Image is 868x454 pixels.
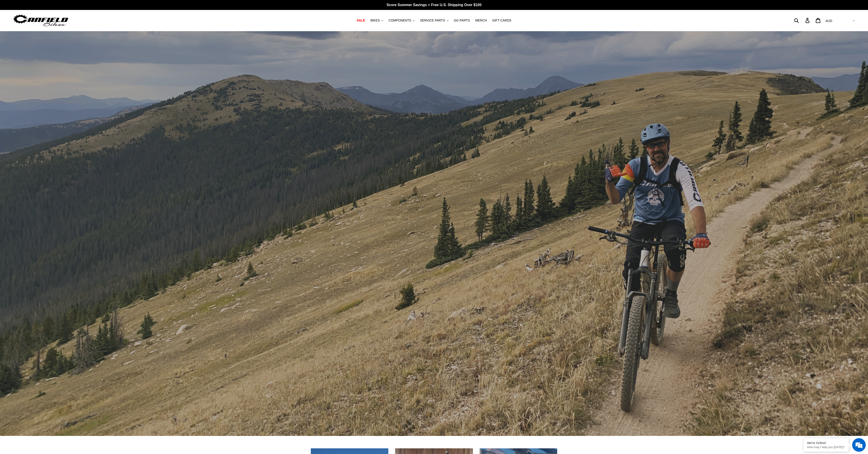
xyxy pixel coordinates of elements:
span: SALE [357,19,365,22]
span: COMPONENTS [389,19,411,22]
button: SERVICE PARTS [418,17,451,24]
button: BIKES [368,17,385,24]
a: SALE [354,17,367,24]
span: SERVICE PARTS [420,19,445,22]
img: Canfield Bikes [12,13,69,28]
a: MERCH [473,17,489,24]
span: GG PARTS [454,19,470,22]
a: GIFT CARDS [490,17,514,24]
span: GIFT CARDS [492,19,512,22]
input: Search [797,15,808,25]
div: We're Online! [807,441,845,445]
a: GG PARTS [452,17,472,24]
p: How may I help you today? [807,445,845,449]
span: MERCH [475,19,487,22]
button: COMPONENTS [386,17,417,24]
span: BIKES [370,19,380,22]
